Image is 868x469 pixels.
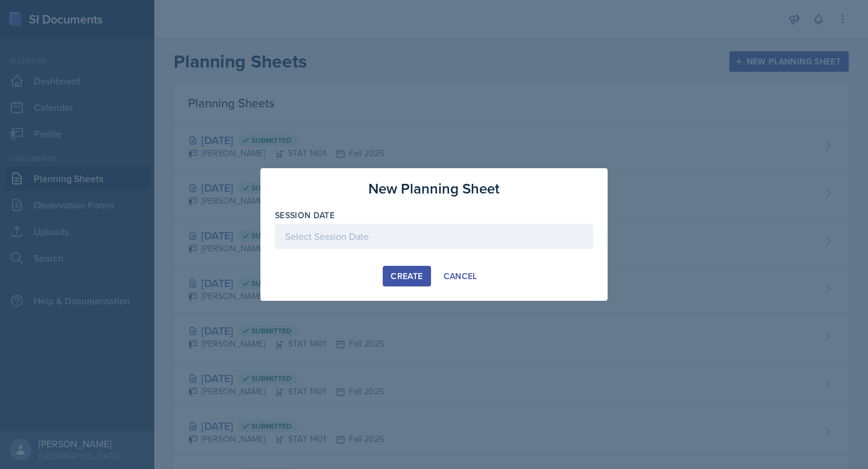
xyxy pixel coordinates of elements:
[368,178,500,200] h3: New Planning Sheet
[436,266,485,286] button: Cancel
[383,266,430,286] button: Create
[275,209,335,221] label: Session Date
[444,271,477,281] div: Cancel
[391,271,423,281] div: Create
